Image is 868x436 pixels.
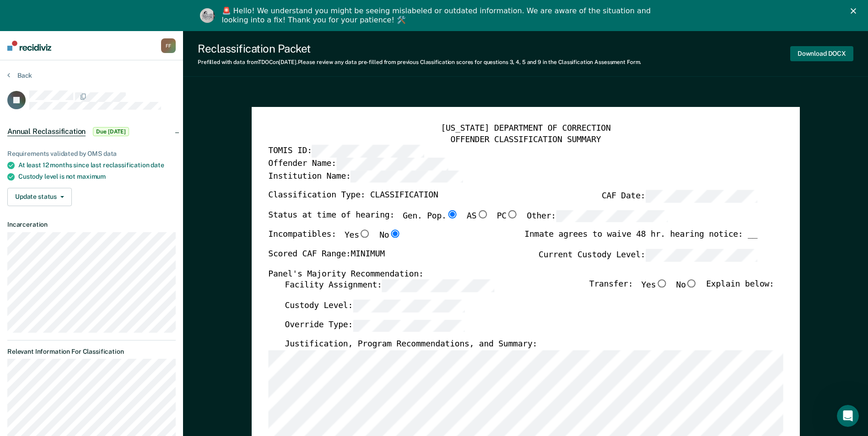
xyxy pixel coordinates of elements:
[268,190,438,202] label: Classification Type: CLASSIFICATION
[268,249,385,261] label: Scored CAF Range: MINIMUM
[268,123,783,134] div: [US_STATE] DEPARTMENT OF CORRECTION
[7,41,51,51] img: Recidiviz
[496,210,518,223] label: PC
[345,230,371,242] label: Yes
[353,319,465,332] input: Override Type:
[18,173,176,181] div: Custody level is not
[222,6,654,25] div: 🚨 Hello! We understand you might be seeing mislabeled or outdated information. We are aware of th...
[507,210,518,218] input: PC
[285,340,537,351] label: Justification, Program Recommendations, and Summary:
[268,134,783,145] div: OFFENDER CLASSIFICATION SUMMARY
[790,46,853,61] button: Download DOCX
[161,38,176,53] button: FF
[686,280,698,288] input: No
[379,230,401,242] label: No
[359,230,371,238] input: Yes
[268,230,401,249] div: Incompatibles:
[7,348,176,356] dt: Relevant Information For Classification
[446,210,458,218] input: Gen. Pop.
[151,161,164,169] span: date
[837,405,859,427] iframe: Intercom live chat
[656,280,668,288] input: Yes
[467,210,488,223] label: AS
[268,269,757,280] div: Panel's Majority Recommendation:
[353,300,465,312] input: Custody Level:
[851,8,860,14] div: Close
[382,280,494,292] input: Facility Assignment:
[350,170,463,182] input: Institution Name:
[676,280,697,292] label: No
[7,221,176,229] dt: Incarceration
[7,150,176,158] div: Requirements validated by OMS data
[285,319,465,332] label: Override Type:
[539,249,757,261] label: Current Custody Level:
[336,158,448,170] input: Offender Name:
[93,127,129,136] span: Due [DATE]
[285,280,494,292] label: Facility Assignment:
[645,190,757,202] input: CAF Date:
[602,190,757,202] label: CAF Date:
[7,188,72,206] button: Update status
[524,230,757,249] div: Inmate agrees to waive 48 hr. hearing notice: __
[645,249,757,261] input: Current Custody Level:
[527,210,668,223] label: Other:
[18,161,176,169] div: At least 12 months since last reclassification
[7,71,32,80] button: Back
[200,8,215,23] img: Profile image for Kim
[476,210,488,218] input: AS
[198,42,641,55] div: Reclassification Packet
[268,170,463,182] label: Institution Name:
[589,280,774,300] div: Transfer: Explain below:
[285,300,465,312] label: Custody Level:
[77,173,106,180] span: maximum
[268,145,424,158] label: TOMIS ID:
[268,210,668,230] div: Status at time of hearing:
[161,38,176,53] div: F F
[268,158,448,170] label: Offender Name:
[556,210,668,223] input: Other:
[7,127,86,136] span: Annual Reclassification
[403,210,458,223] label: Gen. Pop.
[641,280,668,292] label: Yes
[312,145,424,158] input: TOMIS ID:
[198,59,641,65] div: Prefilled with data from TDOC on [DATE] . Please review any data pre-filled from previous Classif...
[389,230,401,238] input: No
